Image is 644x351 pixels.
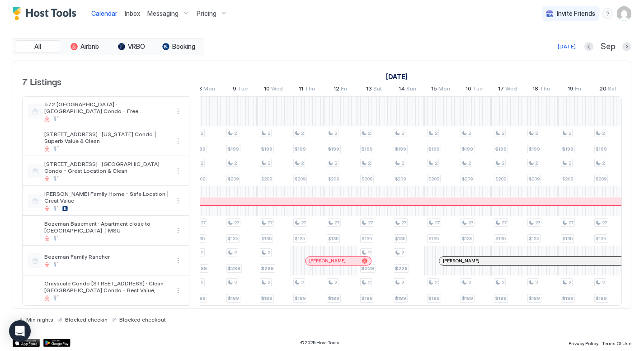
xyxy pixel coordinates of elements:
span: 27 [435,220,440,226]
span: 13 [366,85,372,95]
span: 2 [201,280,203,285]
span: Fri [341,85,347,95]
span: $199 [462,146,473,152]
span: 11 [299,85,303,95]
span: [PERSON_NAME] [443,258,479,264]
span: 2 [334,130,337,136]
span: 14 [399,85,405,95]
a: Host Tools Logo [13,7,80,20]
a: September 8, 2025 [196,83,217,96]
span: Pricing [197,9,216,18]
span: $209 [228,176,239,182]
div: User profile [617,6,631,21]
span: $209 [562,176,573,182]
span: $199 [362,146,373,152]
div: menu [173,255,183,266]
span: 16 [465,85,471,95]
span: $135 [261,236,272,242]
span: $189 [362,295,373,301]
a: September 10, 2025 [262,83,285,96]
span: 572 [GEOGRAPHIC_DATA] · [GEOGRAPHIC_DATA] Condo - Free Laundry/Central Location [44,101,169,114]
span: 27 [468,220,473,226]
span: 2 [401,160,404,166]
span: [PERSON_NAME] Family Home - Safe Location | Great Value [44,190,169,204]
a: Inbox [125,9,140,18]
span: 2 [301,160,304,166]
span: 2 [535,130,538,136]
span: 2 [602,130,605,136]
div: [DATE] [558,43,576,51]
span: $189 [261,295,273,301]
span: 2 [368,160,371,166]
button: All [15,40,60,53]
span: 15 [431,85,437,95]
button: More options [173,255,183,266]
span: $209 [362,176,372,182]
div: Open Intercom Messenger [9,320,31,342]
span: $189 [328,295,339,301]
a: September 18, 2025 [530,83,552,96]
span: 2 [234,280,237,285]
span: $135 [562,236,573,242]
span: $199 [395,146,406,152]
span: 2 [435,160,437,166]
span: 2 [401,250,404,256]
span: 27 [569,220,573,226]
span: $209 [261,176,272,182]
span: 2 [334,160,337,166]
span: Min nights [26,316,53,323]
span: [STREET_ADDRESS] · [GEOGRAPHIC_DATA] Condo - Great Location & Clean [44,161,169,174]
span: $199 [495,146,507,152]
span: 7 Listings [22,74,61,88]
span: 9 [233,85,236,95]
span: $135 [328,236,338,242]
span: Sep [601,42,615,52]
span: $135 [596,236,606,242]
span: 2 [301,280,304,285]
span: $209 [328,176,339,182]
span: $199 [194,146,206,152]
span: © 2025 Host Tools [300,340,339,346]
span: 12 [334,85,339,95]
div: menu [173,136,183,147]
span: $199 [295,146,306,152]
span: Mon [203,85,215,95]
span: Bozeman Basement · Apartment close to [GEOGRAPHIC_DATA] .| MSU [44,220,169,234]
span: $229 [395,266,408,271]
div: menu [173,195,183,206]
button: Booking [156,40,201,53]
span: Thu [540,85,550,95]
span: $135 [362,236,372,242]
span: 2 [535,280,538,285]
span: Messaging [147,9,179,18]
span: 2 [268,250,270,256]
span: $199 [328,146,339,152]
span: 2 [468,160,471,166]
span: $199 [596,146,607,152]
button: More options [173,225,183,236]
span: 27 [401,220,406,226]
span: $199 [428,146,440,152]
button: More options [173,166,183,176]
div: Google Play Store [43,339,71,347]
span: $209 [295,176,306,182]
span: Blocked checkout [119,316,166,323]
span: Wed [271,85,283,95]
button: More options [173,285,183,296]
span: $135 [462,236,472,242]
span: Wed [505,85,517,95]
span: 2 [368,130,371,136]
div: tab-group [13,38,203,55]
span: $189 [462,295,473,301]
span: Booking [172,43,195,51]
span: $209 [529,176,540,182]
span: 2 [569,280,571,285]
span: 20 [599,85,606,95]
span: Sat [373,85,382,95]
span: 2 [401,280,404,285]
button: More options [173,106,183,117]
span: 2 [234,250,237,256]
span: $199 [529,146,540,152]
div: menu [173,285,183,296]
